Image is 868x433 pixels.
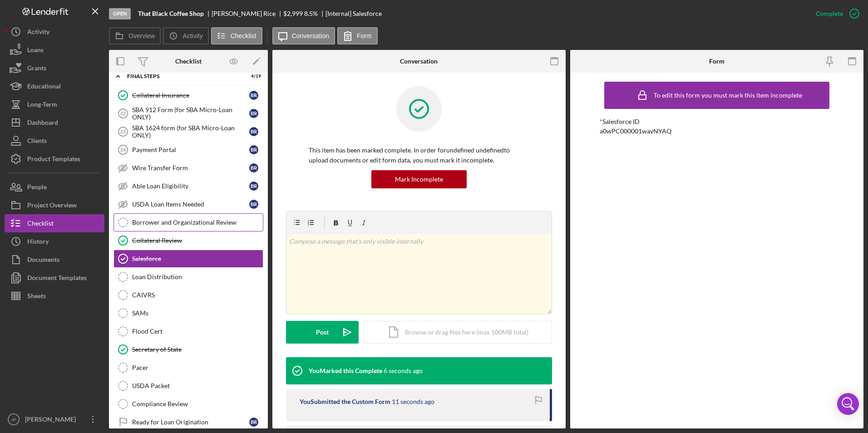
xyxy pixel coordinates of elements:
div: Loans [27,41,44,61]
label: Checklist [231,32,256,39]
label: Conversation [292,32,330,39]
a: Compliance Review [113,395,263,413]
a: 24Payment PortalBR [113,141,263,159]
button: Checklist [5,214,104,232]
button: Checklist [211,27,262,44]
button: Complete [807,5,863,23]
div: SBA 912 Form (for SBA Micro-Loan ONLY) [132,106,249,121]
button: Sheets [5,287,104,305]
div: [PERSON_NAME] Rice [212,10,283,17]
button: Grants [5,59,104,77]
div: 4 / 19 [245,74,261,79]
a: Collateral InsuranceBR [113,86,263,104]
div: USDA Packet [132,382,263,389]
div: 8.5 % [304,10,318,17]
div: Conversation [400,58,438,65]
div: SBA 1624 form (for SBA Micro-Loan ONLY) [132,124,249,139]
div: Compliance Review [132,400,263,408]
a: Borrower and Organizational Review [113,213,263,231]
div: History [27,232,49,253]
div: Product Templates [27,150,80,170]
div: a0wPC000001wavNYAQ [600,128,671,135]
time: 2025-09-19 14:43 [384,367,423,374]
a: Secretary of State [113,340,263,359]
div: Checklist [175,58,202,65]
div: B R [249,145,258,154]
div: Pacer [132,364,263,371]
div: [Internal] Salesforce [325,10,382,17]
a: 22SBA 912 Form (for SBA Micro-Loan ONLY)BR [113,104,263,123]
div: Grants [27,59,46,79]
div: Form [709,58,725,65]
div: You Marked this Complete [309,367,382,374]
div: Secretary of State [132,346,263,353]
div: Able Loan Eligibility [132,182,249,190]
a: Ready for Loan OriginationBR [113,413,263,431]
button: Clients [5,132,104,150]
div: USDA Loan Items Needed [132,201,249,208]
button: Conversation [272,27,335,44]
a: Project Overview [5,196,104,214]
div: Salesforce [132,255,263,262]
div: Checklist [27,214,54,235]
div: Long-Term [27,95,57,116]
div: Document Templates [27,269,87,289]
div: FINAL STEPS [127,74,238,79]
div: Post [316,321,329,344]
div: People [27,178,47,198]
button: Long-Term [5,95,104,113]
button: Form [337,27,378,44]
a: Flood Cert [113,322,263,340]
div: Documents [27,251,59,271]
button: JP[PERSON_NAME] [5,410,104,428]
div: Ready for Loan Origination [132,418,249,426]
div: *Salesforce ID [600,118,834,125]
button: Loans [5,41,104,59]
button: Activity [5,23,104,41]
div: Dashboard [27,113,58,134]
b: That Black Coffee Shop [138,10,204,17]
div: B R [249,182,258,191]
div: Clients [27,132,47,152]
div: Activity [27,23,49,43]
div: Sheets [27,287,46,307]
div: Collateral Insurance [132,92,249,99]
div: To edit this form you must mark this item incomplete [654,92,802,99]
a: Product Templates [5,150,104,168]
a: CAIVRS [113,286,263,304]
div: Flood Cert [132,328,263,335]
button: Educational [5,77,104,95]
div: B R [249,418,258,427]
div: B R [249,163,258,172]
div: Open Intercom Messenger [837,393,859,415]
div: Borrower and Organizational Review [132,219,263,226]
a: Salesforce [113,250,263,268]
div: B R [249,109,258,118]
a: Loan Distribution [113,268,263,286]
a: Pacer [113,359,263,377]
button: Documents [5,251,104,269]
tspan: 22 [120,111,126,116]
div: B R [249,91,258,100]
button: People [5,178,104,196]
button: Post [286,321,359,344]
div: [PERSON_NAME] [23,410,82,431]
a: USDA Packet [113,377,263,395]
div: Project Overview [27,196,77,216]
div: Open [109,8,131,20]
div: Educational [27,77,61,98]
text: JP [11,417,16,422]
button: History [5,232,104,251]
div: Complete [816,5,843,23]
p: This item has been marked complete. In order for undefined undefined to upload documents or edit ... [309,145,529,166]
a: Collateral Review [113,231,263,250]
button: Document Templates [5,269,104,287]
